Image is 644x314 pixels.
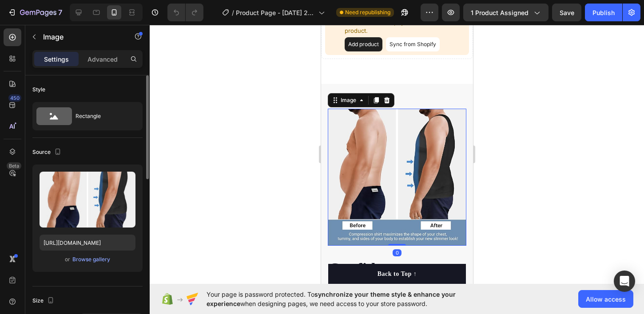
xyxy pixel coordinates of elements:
[207,290,490,308] span: Your page is password protected. To when designing pages, we need access to your store password.
[552,4,581,21] button: Save
[40,172,135,228] img: preview-image
[58,7,62,18] p: 7
[7,233,145,275] h2: Confidence Through Shape...
[43,31,119,42] p: Image
[7,84,145,221] img: gempages_580709915786478510-59f24931-9950-4ca5-a243-2ce823dacafc.jpg
[32,86,45,94] div: Style
[72,255,111,264] button: Browse gallery
[614,271,635,292] div: Open Intercom Messenger
[18,71,37,79] div: Image
[207,290,456,307] span: synchronize your theme style & enhance your experience
[7,239,145,259] button: Back to Top ↑
[321,25,473,284] iframe: Design area
[592,8,615,17] div: Publish
[232,8,234,17] span: /
[32,146,63,158] div: Source
[578,290,633,308] button: Allow access
[560,9,574,16] span: Save
[585,4,622,21] button: Publish
[65,254,70,265] span: or
[72,255,110,263] div: Browse gallery
[167,4,203,21] div: Undo/Redo
[7,162,21,169] div: Beta
[56,244,96,254] div: Back to Top ↑
[40,235,135,251] input: https://example.com/image.jpg
[76,106,130,126] div: Rectangle
[463,4,549,21] button: 1 product assigned
[87,55,118,64] p: Advanced
[44,55,69,64] p: Settings
[471,8,529,17] span: 1 product assigned
[345,8,390,16] span: Need republishing
[236,8,315,17] span: Product Page - [DATE] 20:57:15
[72,224,80,232] div: 0
[8,94,21,102] div: 450
[32,295,56,307] div: Size
[586,294,626,304] span: Allow access
[4,4,66,21] button: 7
